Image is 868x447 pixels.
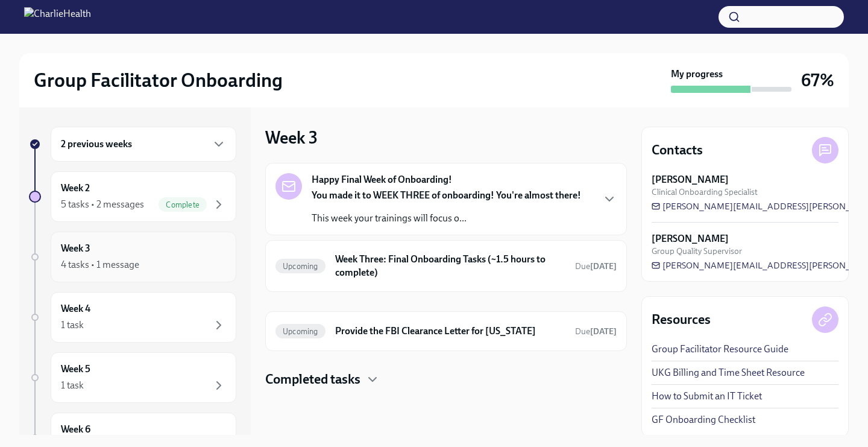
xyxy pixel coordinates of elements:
img: CharlieHealth [24,7,91,27]
strong: Happy Final Week of Onboarding! [312,173,452,186]
span: October 4th, 2025 10:00 [575,261,617,272]
div: 2 previous weeks [51,127,236,162]
div: Completed tasks [265,370,627,388]
span: Complete [159,200,207,209]
strong: [PERSON_NAME] [652,173,729,186]
a: Week 41 task [29,292,236,343]
div: 5 tasks • 2 messages [61,198,144,211]
span: Upcoming [275,262,325,271]
div: 1 task [61,379,84,392]
h4: Completed tasks [265,370,360,388]
h6: Provide the FBI Clearance Letter for [US_STATE] [335,325,565,338]
h6: Week 2 [61,182,90,195]
strong: You made it to WEEK THREE of onboarding! You're almost there! [312,189,581,201]
a: UKG Billing and Time Sheet Resource [652,366,805,379]
div: 1 task [61,319,84,332]
a: UpcomingProvide the FBI Clearance Letter for [US_STATE]Due[DATE] [275,322,617,341]
span: Clinical Onboarding Specialist [652,186,758,198]
strong: [DATE] [590,326,617,337]
h3: Week 3 [265,127,318,148]
h4: Contacts [652,141,703,159]
a: Week 51 task [29,352,236,403]
a: Week 25 tasks • 2 messagesComplete [29,171,236,222]
span: Group Quality Supervisor [652,246,742,257]
a: UpcomingWeek Three: Final Onboarding Tasks (~1.5 hours to complete)Due[DATE] [275,250,617,282]
h6: Week 6 [61,423,90,436]
a: Group Facilitator Resource Guide [652,343,788,356]
h6: Week 5 [61,363,90,376]
a: GF Onboarding Checklist [652,413,755,426]
strong: My progress [671,68,723,81]
a: How to Submit an IT Ticket [652,390,762,403]
h4: Resources [652,311,711,329]
p: This week your trainings will focus o... [312,212,581,225]
strong: [DATE] [590,261,617,271]
h6: Week 4 [61,302,90,315]
span: October 21st, 2025 10:00 [575,326,617,337]
h6: Week 3 [61,242,90,255]
span: Upcoming [275,327,325,336]
h6: Week Three: Final Onboarding Tasks (~1.5 hours to complete) [335,253,565,279]
span: Due [575,326,617,337]
div: 4 tasks • 1 message [61,258,139,271]
h3: 67% [801,69,834,91]
strong: [PERSON_NAME] [652,232,729,246]
h2: Group Facilitator Onboarding [34,68,283,92]
a: Week 34 tasks • 1 message [29,232,236,282]
span: Due [575,261,617,271]
h6: 2 previous weeks [61,138,132,151]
